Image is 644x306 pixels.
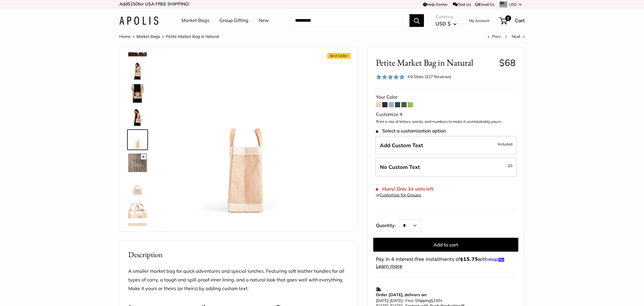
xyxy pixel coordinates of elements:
a: Petite Market Bag in Natural [127,83,148,104]
a: Petite Market Bag in Natural [127,60,148,81]
a: New [259,16,269,25]
img: Petite Market Bag in Natural [128,61,147,80]
span: Select a customization option [376,128,446,134]
span: - [506,162,513,169]
a: Email Us [475,2,494,7]
div: or [376,191,421,199]
img: Petite Market Bag in Natural [128,154,147,172]
a: description_Super soft leather handles. [127,199,148,220]
button: USD $ [436,19,457,28]
span: Petite Market Bag in Natural [166,34,219,39]
nav: Breadcrumb [119,33,219,40]
span: [DATE] [376,298,388,303]
div: 4.9 Stars (227 Reviews) [407,73,451,80]
input: Search... [290,14,409,27]
a: description_Seal of authenticity printed on the backside of every bag. [127,176,148,196]
span: Petite Market Bag in Natural [376,57,495,68]
strong: Order [DATE], delivers on: [376,292,427,297]
img: Petite Market Bag in Natural [166,56,326,215]
span: $68 [499,57,516,68]
span: Add Custom Text [380,142,423,149]
img: Petite Market Bag in Natural [128,84,147,103]
div: 4.9 Stars (227 Reviews) [376,73,451,81]
p: Print a mix of letters, words, and numbers to make it unmistakably yours. [376,119,516,125]
span: Currency [436,13,457,21]
span: USD $ [436,21,451,27]
a: Petite Market Bag in Natural [127,129,148,150]
button: Add to cart [373,238,518,252]
img: Petite Market Bag in Natural [128,130,147,149]
label: Quantity: [376,217,399,232]
a: Home [119,34,131,39]
a: Market Bags [136,34,160,39]
a: Petite Market Bag in Natural [127,152,148,173]
label: Leave Blank [375,158,517,177]
a: Market Bags [182,16,209,25]
span: 0 [505,15,511,21]
img: description_Super soft leather handles. [128,200,147,218]
span: Best Seller [327,53,351,59]
button: Search [409,14,424,27]
div: Your Color [376,93,516,102]
span: $5 [508,163,513,168]
div: Customize It [376,110,516,119]
label: Add Custom Text [375,136,517,155]
a: Group Gifting [219,16,248,25]
a: 0 Cart [500,16,525,25]
img: Petite Market Bag in Natural [128,107,147,126]
span: Hurry! Only 34 units left [376,186,433,192]
span: Included [498,141,513,148]
a: Next [512,34,525,39]
span: $150 [128,1,138,7]
a: My Account [469,17,490,24]
a: Customize for Groups [380,192,421,198]
span: USD [509,2,517,7]
span: - [388,298,390,303]
span: $150 [431,298,440,303]
a: Prev [488,34,500,39]
a: Help Center [423,2,448,7]
img: Apolis [119,16,158,25]
h2: Description [128,249,349,260]
a: description_Custom printed text with eco-friendly ink. [127,222,148,243]
p: A smaller market bag for quick adventures and special lunches. Featuring soft leather handles for... [128,267,349,293]
img: description_Seal of authenticity printed on the backside of every bag. [128,177,147,195]
img: description_Custom printed text with eco-friendly ink. [128,223,147,242]
a: Petite Market Bag in Natural [127,106,148,127]
span: [DATE] [390,298,402,303]
a: Text Us [453,2,471,7]
span: No Custom Text [380,164,420,170]
span: Cart [515,17,525,23]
